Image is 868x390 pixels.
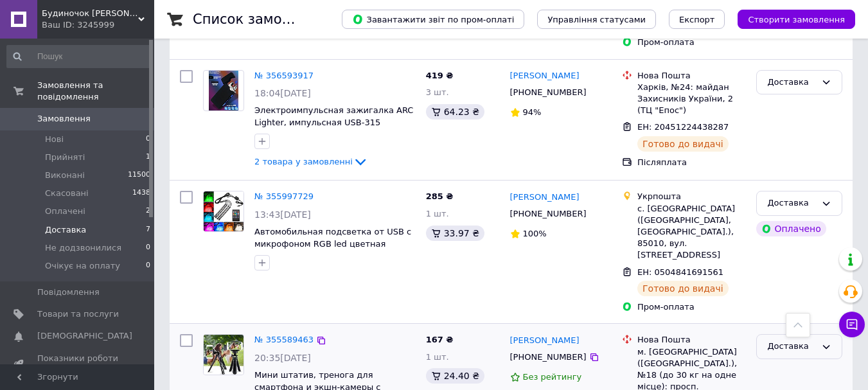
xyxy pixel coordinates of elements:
span: 11500 [128,170,150,181]
span: 100% [523,229,547,238]
div: с. [GEOGRAPHIC_DATA] ([GEOGRAPHIC_DATA], [GEOGRAPHIC_DATA].), 85010, вул. [STREET_ADDRESS] [637,203,746,261]
span: Експорт [679,15,715,24]
a: № 355589463 [254,335,314,344]
span: 0 [146,134,150,145]
span: 285 ₴ [426,191,454,201]
span: 13:43[DATE] [254,209,311,220]
a: № 356593917 [254,71,314,80]
span: Доставка [45,224,86,236]
span: Виконані [45,170,85,181]
div: Харків, №24: майдан Захисників України, 2 (ТЦ "Епос") [637,82,746,117]
span: Нові [45,134,64,145]
span: Створити замовлення [748,15,845,24]
span: Замовлення [37,113,91,125]
div: Доставка [767,197,816,210]
input: Пошук [6,45,152,68]
span: 167 ₴ [426,335,454,344]
a: [PERSON_NAME] [510,191,580,204]
div: Ваш ID: 3245999 [42,19,154,31]
div: Нова Пошта [637,70,746,82]
button: Створити замовлення [738,10,855,29]
span: 419 ₴ [426,71,454,80]
span: 2 товара у замовленні [254,157,353,166]
span: Оплачені [45,206,85,217]
span: Завантажити звіт по пром-оплаті [352,13,514,25]
span: Управління статусами [547,15,646,24]
span: Товари та послуги [37,308,119,320]
span: ЕН: 0504841691561 [637,267,723,277]
span: [PHONE_NUMBER] [510,87,587,97]
span: Без рейтингу [523,372,582,382]
span: [PHONE_NUMBER] [510,209,587,218]
span: 1438 [132,188,150,199]
img: Фото товару [204,335,244,375]
div: Готово до видачі [637,281,729,296]
span: Будиночок Зима Літо [42,8,138,19]
span: 0 [146,260,150,272]
div: Пром-оплата [637,37,746,48]
div: 24.40 ₴ [426,368,484,384]
div: Готово до видачі [637,136,729,152]
span: Скасовані [45,188,89,199]
div: Нова Пошта [637,334,746,346]
span: Повідомлення [37,287,100,298]
span: 1 [146,152,150,163]
a: Фото товару [203,70,244,111]
button: Чат з покупцем [839,312,865,337]
span: 1 шт. [426,209,449,218]
span: Прийняті [45,152,85,163]
span: 0 [146,242,150,254]
a: Электроимпульсная зажигалка ARC Lighter, импульсная USB-315 [254,105,413,127]
span: 7 [146,224,150,236]
a: 2 товара у замовленні [254,157,368,166]
span: 1 шт. [426,352,449,362]
img: Фото товару [204,191,244,231]
div: Оплачено [756,221,826,236]
span: 20:35[DATE] [254,353,311,363]
span: [PHONE_NUMBER] [510,352,587,362]
a: Створити замовлення [725,14,855,24]
button: Експорт [669,10,725,29]
span: Очікує на оплату [45,260,120,272]
a: Фото товару [203,191,244,232]
a: № 355997729 [254,191,314,201]
span: 94% [523,107,542,117]
span: Показники роботи компанії [37,353,119,376]
div: Доставка [767,340,816,353]
span: Замовлення та повідомлення [37,80,154,103]
button: Управління статусами [537,10,656,29]
div: Пром-оплата [637,301,746,313]
h1: Список замовлень [193,12,323,27]
div: Післяплата [637,157,746,168]
div: Укрпошта [637,191,746,202]
img: Фото товару [209,71,239,111]
a: Автомобильная подсветка от USB с микрофоном RGB led цветная подсветка в салон авто [254,227,411,260]
div: 64.23 ₴ [426,104,484,120]
div: 33.97 ₴ [426,226,484,241]
span: [DEMOGRAPHIC_DATA] [37,330,132,342]
a: Фото товару [203,334,244,375]
span: 2 [146,206,150,217]
a: [PERSON_NAME] [510,335,580,347]
span: ЕН: 20451224438287 [637,122,729,132]
span: 3 шт. [426,87,449,97]
span: 18:04[DATE] [254,88,311,98]
span: Не додзвонилися [45,242,121,254]
a: [PERSON_NAME] [510,70,580,82]
button: Завантажити звіт по пром-оплаті [342,10,524,29]
div: Доставка [767,76,816,89]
